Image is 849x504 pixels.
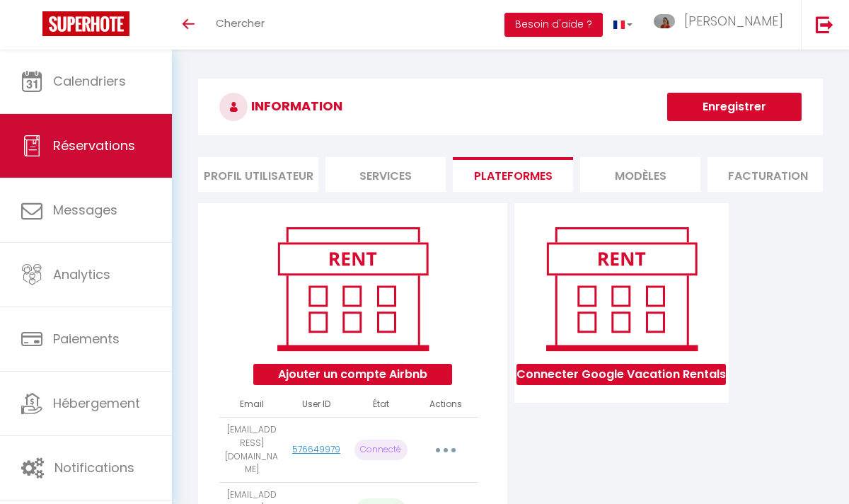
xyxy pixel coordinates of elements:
th: État [349,392,413,417]
li: Plateformes [453,157,573,192]
li: Services [325,157,446,192]
p: Connecté [354,440,408,460]
span: Messages [53,201,117,219]
span: Réservations [53,137,135,154]
li: Profil Utilisateur [198,157,318,192]
button: Ajouter un compte Airbnb [253,364,452,385]
span: [PERSON_NAME] [684,12,783,30]
li: Facturation [707,157,828,192]
img: rent.png [262,221,443,357]
span: Paiements [53,330,120,348]
span: Chercher [216,16,265,30]
li: MODÈLES [580,157,700,192]
th: Actions [413,392,478,417]
span: Notifications [54,459,134,476]
a: 576649979 [292,443,340,455]
button: Enregistrer [667,93,802,121]
img: ... [654,14,675,28]
img: Super Booking [42,11,129,36]
img: rent.png [531,221,712,357]
img: logout [816,16,833,33]
span: Analytics [53,265,110,283]
button: Besoin d'aide ? [504,13,603,37]
button: Ouvrir le widget de chat LiveChat [11,6,54,48]
th: User ID [284,392,348,417]
span: Hébergement [53,394,140,412]
td: [EMAIL_ADDRESS][DOMAIN_NAME] [219,417,284,482]
button: Connecter Google Vacation Rentals [516,364,726,385]
h3: INFORMATION [198,79,823,135]
th: Email [219,392,284,417]
span: Calendriers [53,72,126,90]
